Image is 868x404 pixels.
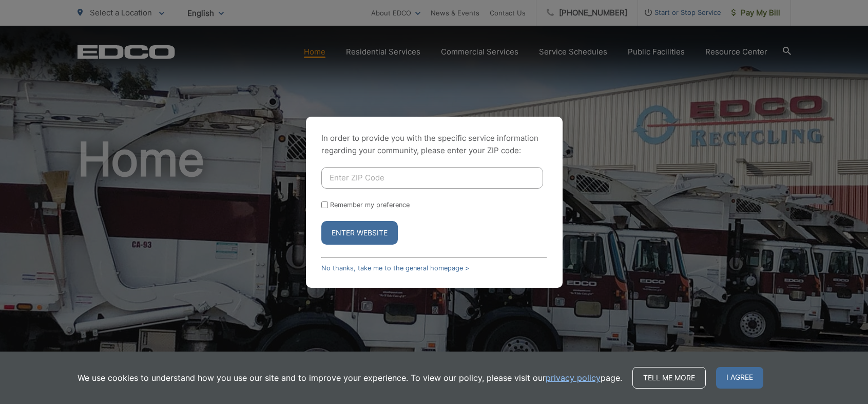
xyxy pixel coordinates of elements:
p: We use cookies to understand how you use our site and to improve your experience. To view our pol... [78,372,622,384]
span: I agree [716,367,763,389]
input: Enter ZIP Code [321,167,543,189]
a: privacy policy [546,372,601,384]
a: No thanks, take me to the general homepage > [321,264,469,272]
p: In order to provide you with the specific service information regarding your community, please en... [321,132,547,157]
label: Remember my preference [330,201,410,209]
a: Tell me more [632,367,706,389]
button: Enter Website [321,221,398,245]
